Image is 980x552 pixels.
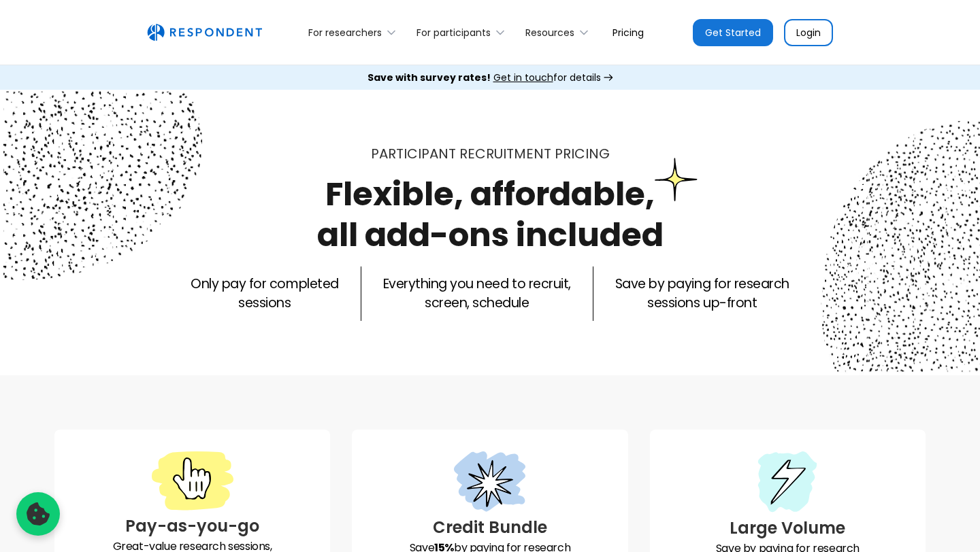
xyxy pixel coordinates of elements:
a: home [147,24,262,41]
div: Resources [518,16,602,48]
h3: Pay-as-you-go [65,514,319,538]
h3: Credit Bundle [363,515,617,540]
h3: Large Volume [661,516,915,540]
div: For participants [416,26,491,39]
h1: Flexible, affordable, all add-ons included [317,171,664,258]
a: Login [784,19,833,46]
span: Get in touch [493,71,553,84]
div: For participants [409,16,518,48]
a: Pricing [602,16,655,48]
p: Only pay for completed sessions [191,275,338,313]
div: For researchers [308,26,382,39]
div: for details [367,71,601,84]
strong: Save with survey rates! [367,71,491,84]
a: Get Started [693,19,773,46]
p: Save by paying for research sessions up-front [615,275,789,313]
span: PRICING [555,144,610,163]
div: Resources [525,26,574,39]
div: For researchers [301,16,409,48]
p: Everything you need to recruit, screen, schedule [383,275,571,313]
img: Untitled UI logotext [147,24,262,41]
span: Participant recruitment [371,144,551,163]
